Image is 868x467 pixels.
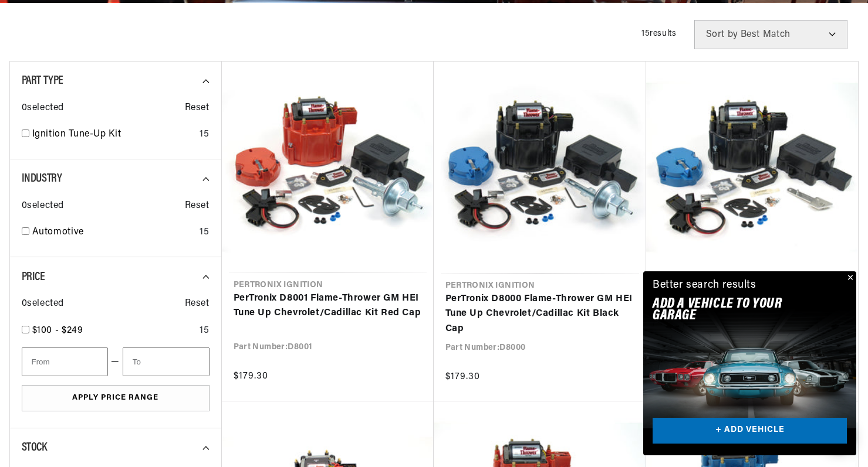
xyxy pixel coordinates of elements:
[32,326,83,335] span: $100 - $249
[32,127,195,142] a: Ignition Tune-Up Kit
[200,225,209,240] div: 15
[234,291,422,321] a: PerTronix D8001 Flame-Thrower GM HEI Tune Up Chevrolet/Cadillac Kit Red Cap
[123,347,210,376] input: To
[22,101,64,116] span: 0 selected
[22,385,210,411] button: Apply Price Range
[185,296,210,312] span: Reset
[22,199,64,214] span: 0 selected
[653,277,756,294] div: Better search results
[22,75,63,87] span: Part Type
[653,298,818,322] h2: Add A VEHICLE to your garage
[22,347,109,376] input: From
[22,173,62,185] span: Industry
[200,127,209,142] div: 15
[32,225,195,240] a: Automotive
[706,30,738,39] span: Sort by
[111,354,120,370] span: —
[200,323,209,339] div: 15
[694,20,847,49] select: Sort by
[22,442,47,454] span: Stock
[842,271,856,285] button: Close
[445,292,634,337] a: PerTronix D8000 Flame-Thrower GM HEI Tune Up Chevrolet/Cadillac Kit Black Cap
[185,101,210,116] span: Reset
[653,418,847,444] a: + ADD VEHICLE
[22,296,64,312] span: 0 selected
[641,29,676,38] span: 15 results
[22,271,45,283] span: Price
[185,199,210,214] span: Reset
